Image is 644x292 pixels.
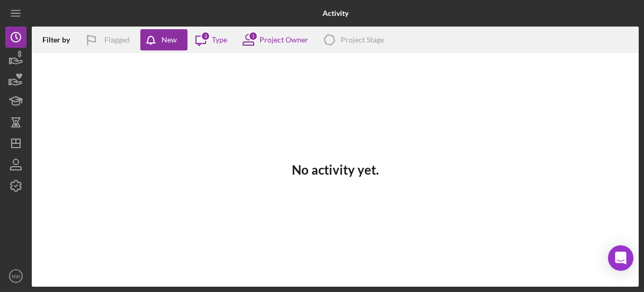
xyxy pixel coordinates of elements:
[341,36,384,44] div: Project Stage
[78,29,140,50] button: Flagged
[162,29,177,50] div: New
[5,265,26,287] button: NW
[323,9,348,18] b: Activity
[248,31,258,41] div: 1
[292,162,379,177] h3: No activity yet.
[104,29,130,50] div: Flagged
[212,36,227,44] div: Type
[12,273,21,279] text: NW
[260,36,308,44] div: Project Owner
[608,245,633,271] div: Open Intercom Messenger
[140,29,187,50] button: New
[42,36,78,44] div: Filter by
[201,31,210,41] div: 3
